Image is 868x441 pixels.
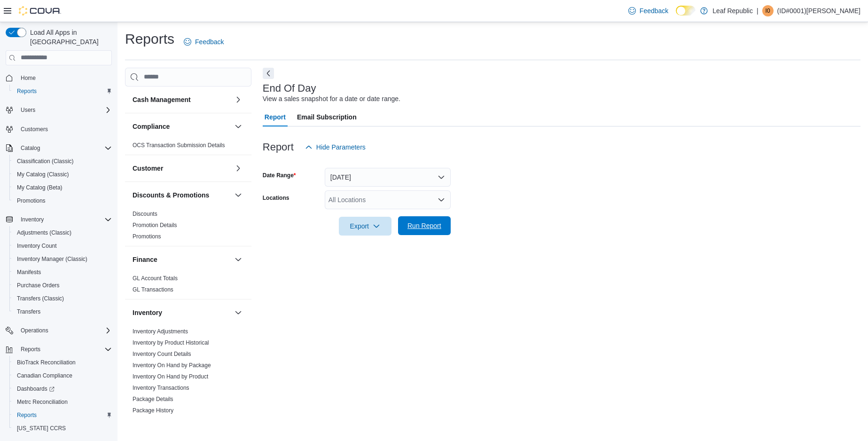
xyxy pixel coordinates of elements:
span: Customers [17,123,112,135]
span: Metrc Reconciliation [17,398,68,406]
span: Users [17,104,112,116]
button: Reports [9,85,116,98]
button: [US_STATE] CCRS [9,422,116,435]
span: Dashboards [17,385,55,393]
button: Reports [9,409,116,422]
span: Inventory [17,214,112,225]
span: Load All Apps in [GEOGRAPHIC_DATA] [26,28,112,47]
span: Promotions [133,233,161,240]
span: Dashboards [13,383,112,394]
button: Finance [133,255,231,264]
a: Manifests [13,267,45,278]
span: Operations [21,327,48,334]
a: Home [17,72,39,84]
button: Operations [17,325,52,336]
button: Inventory [2,213,116,226]
button: Operations [2,324,116,337]
button: Inventory Manager (Classic) [9,252,116,266]
button: Users [2,103,116,117]
h3: Compliance [133,122,170,131]
button: Discounts & Promotions [133,190,231,200]
span: Transfers [13,306,112,317]
span: Inventory Count [13,240,112,252]
button: Transfers [9,305,116,318]
button: Home [2,71,116,85]
span: Inventory Count [17,242,57,250]
a: Feedback [625,1,672,20]
span: Adjustments (Classic) [13,227,112,238]
button: Adjustments (Classic) [9,226,116,239]
span: GL Transactions [133,286,173,293]
button: Finance [233,254,244,265]
a: Package History [133,407,173,414]
button: Compliance [133,122,231,131]
p: (ID#0001)[PERSON_NAME] [777,5,860,16]
span: My Catalog (Beta) [17,184,63,191]
button: Customer [233,163,244,174]
a: Inventory Manager (Classic) [13,253,91,265]
input: Dark Mode [676,6,696,16]
span: Inventory Count Details [133,350,191,358]
a: My Catalog (Classic) [13,169,73,180]
span: Transfers (Classic) [13,293,112,304]
a: BioTrack Reconciliation [13,357,79,368]
span: Metrc Reconciliation [13,396,112,408]
span: Operations [17,325,112,336]
a: Purchase Orders [13,280,63,291]
a: Promotion Details [133,222,177,228]
a: Inventory Transactions [133,385,189,391]
button: Users [17,104,39,116]
button: My Catalog (Classic) [9,168,116,181]
button: Discounts & Promotions [233,189,244,201]
a: Package Details [133,396,173,402]
span: Transfers (Classic) [17,295,64,302]
span: Reports [17,411,37,419]
div: Finance [125,273,251,299]
button: Reports [17,344,44,355]
a: Inventory by Product Historical [133,339,209,346]
a: OCS Transaction Submission Details [133,142,225,149]
h3: Discounts & Promotions [133,190,209,200]
button: Catalog [17,142,44,154]
span: Reports [17,87,37,95]
button: Run Report [398,216,451,235]
a: Canadian Compliance [13,370,76,381]
span: Inventory On Hand by Package [133,362,211,369]
span: Manifests [17,268,41,276]
p: Leaf Republic [712,5,753,16]
button: Hide Parameters [301,138,369,157]
span: Customers [21,126,48,133]
span: Email Subscription [297,108,357,126]
span: BioTrack Reconciliation [17,359,76,366]
span: Inventory Manager (Classic) [13,253,112,265]
span: Inventory Manager (Classic) [17,255,87,263]
button: Inventory [233,307,244,318]
span: Classification (Classic) [17,157,74,165]
span: Run Report [407,221,441,230]
span: Reports [13,86,112,97]
button: BioTrack Reconciliation [9,356,116,369]
span: Discounts [133,210,157,218]
a: Transfers [13,306,44,317]
span: Transfers [17,308,40,315]
span: Inventory [21,216,44,223]
span: Reports [13,409,112,421]
span: Catalog [17,142,112,154]
button: Reports [2,343,116,356]
button: Canadian Compliance [9,369,116,382]
a: Inventory Count [13,240,61,252]
span: Adjustments (Classic) [17,229,71,236]
div: Discounts & Promotions [125,208,251,246]
span: Export [344,217,386,236]
button: Classification (Classic) [9,155,116,168]
span: Purchase Orders [13,280,112,291]
button: Compliance [233,121,244,132]
a: [US_STATE] CCRS [13,423,70,434]
label: Date Range [263,172,296,179]
span: Canadian Compliance [13,370,112,381]
a: Dashboards [13,383,58,394]
div: Compliance [125,140,251,155]
span: Inventory Transactions [133,384,189,392]
button: Inventory Count [9,239,116,252]
button: Customers [2,122,116,136]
